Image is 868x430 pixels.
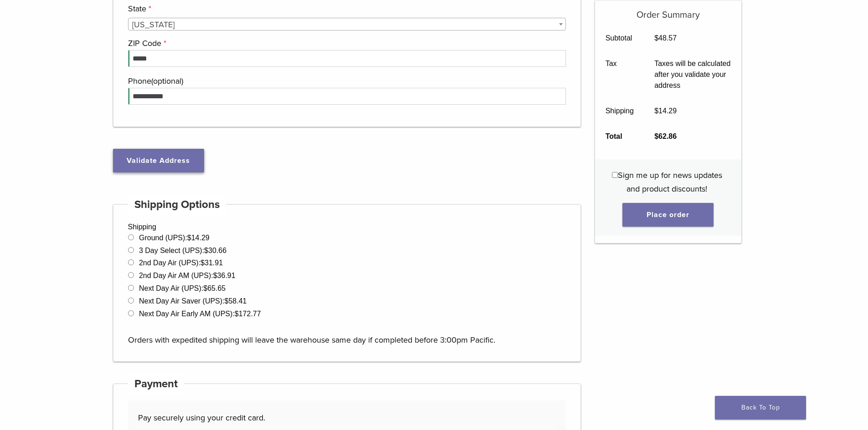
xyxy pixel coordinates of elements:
label: State [128,2,564,15]
span: (optional) [151,76,183,86]
bdi: 36.91 [213,272,236,279]
a: Back To Top [715,396,806,420]
span: New York [128,18,566,31]
span: State [128,18,566,30]
span: $ [203,284,207,292]
span: $ [187,234,191,242]
span: $ [225,297,229,305]
label: Ground (UPS): [139,234,210,242]
bdi: 48.57 [654,34,677,42]
span: $ [654,34,658,42]
bdi: 172.77 [235,310,261,318]
bdi: 14.29 [654,107,677,115]
p: Orders with expedited shipping will leave the warehouse same day if completed before 3:00pm Pacific. [128,319,566,347]
span: $ [200,259,205,267]
th: Subtotal [595,25,644,51]
button: Validate Address [113,149,204,172]
h4: Payment [128,373,185,395]
span: $ [654,107,658,115]
label: Next Day Air Saver (UPS): [139,297,247,305]
th: Shipping [595,98,644,124]
label: Phone [128,74,564,88]
bdi: 65.65 [203,284,226,292]
input: Sign me up for news updates and product discounts! [612,172,618,178]
button: Place order [622,203,714,227]
span: $ [654,132,658,140]
label: 2nd Day Air AM (UPS): [139,272,236,279]
span: Sign me up for news updates and product discounts! [618,170,722,194]
th: Tax [595,51,644,98]
span: $ [204,247,208,254]
label: 2nd Day Air (UPS): [139,259,223,267]
label: 3 Day Select (UPS): [139,247,226,254]
span: $ [235,310,239,318]
label: Next Day Air Early AM (UPS): [139,310,261,318]
h4: Shipping Options [128,194,226,216]
div: Shipping [113,204,581,362]
bdi: 31.91 [200,259,223,267]
td: Taxes will be calculated after you validate your address [644,51,741,98]
bdi: 14.29 [187,234,210,242]
th: Total [595,124,644,149]
bdi: 62.86 [654,132,677,140]
p: Pay securely using your credit card. [138,411,555,425]
label: Next Day Air (UPS): [139,284,226,292]
h5: Order Summary [595,0,741,20]
bdi: 30.66 [204,247,226,254]
bdi: 58.41 [225,297,247,305]
label: ZIP Code [128,36,564,50]
span: $ [213,272,217,279]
